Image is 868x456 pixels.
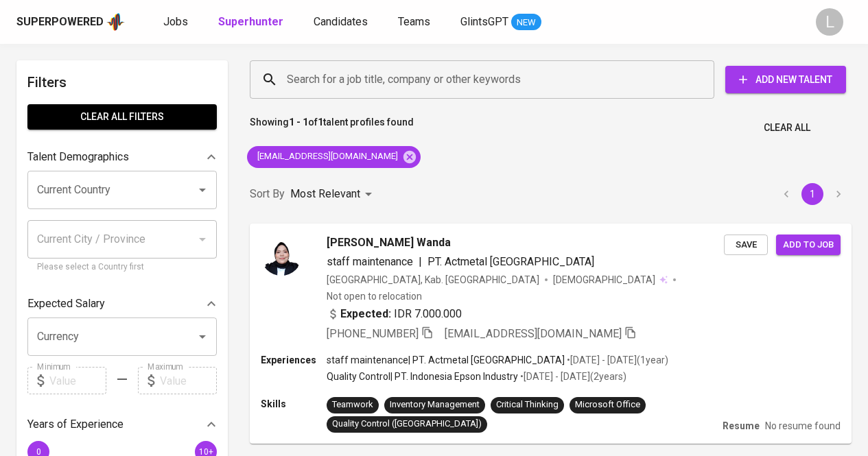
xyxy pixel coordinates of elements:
[327,327,419,340] span: [PHONE_NUMBER]
[318,117,323,128] b: 1
[289,117,308,128] b: 1 - 1
[314,14,371,31] a: Candidates
[290,182,377,207] div: Most Relevant
[340,306,391,322] b: Expected:
[106,12,125,32] img: app logo
[327,353,565,367] p: staff maintenance | PT. Actmetal [GEOGRAPHIC_DATA]
[314,15,368,28] span: Candidates
[27,290,217,317] div: Expected Salary
[398,14,433,31] a: Teams
[27,149,129,165] p: Talent Demographics
[460,15,508,28] span: GlintsGPT
[419,254,422,270] span: |
[27,143,217,171] div: Talent Demographics
[327,289,422,303] p: Not open to relocation
[37,261,207,274] p: Please select a Country first
[332,398,373,411] div: Teamwork
[16,12,125,32] a: Superpoweredapp logo
[27,411,217,438] div: Years of Experience
[261,397,327,411] p: Skills
[764,119,810,136] span: Clear All
[427,255,594,268] span: PT. Actmetal [GEOGRAPHIC_DATA]
[327,306,462,322] div: IDR 7.000.000
[261,353,327,367] p: Experiences
[725,66,846,93] button: Add New Talent
[160,367,217,394] input: Value
[398,15,430,28] span: Teams
[261,235,302,276] img: 5f5113537bd52e3a92e8946e5d320c36.png
[193,180,212,200] button: Open
[193,327,212,346] button: Open
[16,14,104,30] div: Superpowered
[390,398,480,411] div: Inventory Management
[332,418,482,431] div: Quality Control ([GEOGRAPHIC_DATA])
[765,419,841,433] p: No resume found
[445,327,622,340] span: [EMAIL_ADDRESS][DOMAIN_NAME]
[723,419,760,433] p: Resume
[496,398,559,411] div: Critical Thinking
[218,14,286,31] a: Superhunter
[565,353,668,367] p: • [DATE] - [DATE] ( 1 year )
[38,108,206,125] span: Clear All filters
[327,255,413,268] span: staff maintenance
[247,146,421,168] div: [EMAIL_ADDRESS][DOMAIN_NAME]
[327,273,539,287] div: [GEOGRAPHIC_DATA], Kab. [GEOGRAPHIC_DATA]
[49,367,106,394] input: Value
[327,370,518,383] p: Quality Control | PT. Indonesia Epson Industry
[460,14,541,31] a: GlintsGPT NEW
[816,8,843,36] div: L
[801,183,823,205] button: page 1
[773,183,852,205] nav: pagination navigation
[553,273,657,287] span: [DEMOGRAPHIC_DATA]
[575,398,640,411] div: Microsoft Office
[247,150,406,163] span: [EMAIL_ADDRESS][DOMAIN_NAME]
[783,237,834,253] span: Add to job
[724,235,768,256] button: Save
[736,71,835,88] span: Add New Talent
[327,235,451,251] span: [PERSON_NAME] Wanda
[518,370,626,383] p: • [DATE] - [DATE] ( 2 years )
[776,235,841,256] button: Add to job
[163,15,188,28] span: Jobs
[27,416,124,433] p: Years of Experience
[27,296,105,312] p: Expected Salary
[758,115,816,141] button: Clear All
[27,71,217,93] h6: Filters
[250,186,285,202] p: Sort By
[290,186,360,202] p: Most Relevant
[511,16,541,29] span: NEW
[250,115,414,141] p: Showing of talent profiles found
[731,237,761,253] span: Save
[218,15,283,28] b: Superhunter
[27,104,217,130] button: Clear All filters
[163,14,191,31] a: Jobs
[250,224,852,444] a: [PERSON_NAME] Wandastaff maintenance|PT. Actmetal [GEOGRAPHIC_DATA][GEOGRAPHIC_DATA], Kab. [GEOGR...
